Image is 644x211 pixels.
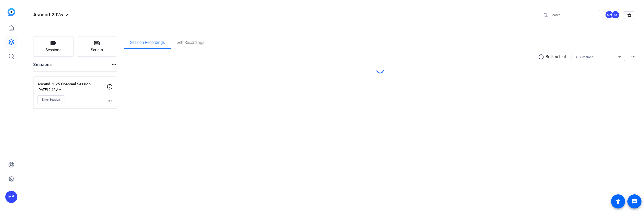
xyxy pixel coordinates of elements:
[65,13,71,19] mat-icon: edit
[42,98,60,102] span: Enter Session
[37,95,64,104] button: Enter Session
[33,12,63,18] span: Ascend 2025
[8,8,15,16] img: blue-gradient.svg
[111,62,117,68] mat-icon: more_horiz
[46,47,61,53] span: Sessions
[624,12,634,19] mat-icon: settings
[37,88,107,92] p: [DATE] 9:42 AM
[37,81,107,87] p: Ascend 2025 Openreel Session
[107,98,113,104] mat-icon: more_horiz
[33,37,74,57] button: Sessions
[615,198,621,204] mat-icon: accessibility
[177,41,204,45] span: Self Recordings
[546,54,566,60] p: Bulk select
[611,11,620,19] ngx-avatar: Adam Garcia
[611,11,620,19] div: AG
[5,191,17,203] div: MB
[33,62,52,71] h2: Sessions
[551,12,596,18] input: Search
[605,11,614,19] ngx-avatar: Michael Barbieri
[630,54,636,60] mat-icon: more_horiz
[631,198,637,204] mat-icon: message
[130,41,165,45] span: Session Recordings
[538,54,546,60] mat-icon: radio_button_unchecked
[576,55,593,59] span: All Sessions
[77,37,117,57] button: Scripts
[605,11,613,19] div: MB
[91,47,103,53] span: Scripts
